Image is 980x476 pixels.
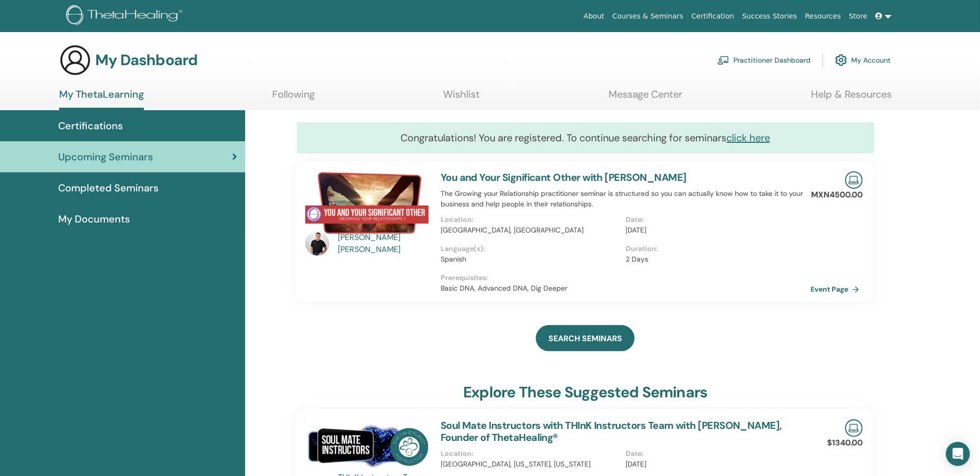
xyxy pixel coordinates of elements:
[626,254,805,265] p: 2 Days
[738,7,801,26] a: Success Stories
[811,88,892,108] a: Help & Resources
[272,88,315,108] a: Following
[835,52,847,69] img: cog.svg
[717,49,811,71] a: Practitioner Dashboard
[609,7,688,26] a: Courses & Seminars
[726,131,770,144] a: click here
[626,459,805,469] p: [DATE]
[441,188,811,209] p: The Growing your Relationship practitioner seminar is structured so you can actually know how to ...
[441,448,620,459] p: Location :
[305,171,429,234] img: You and Your Significant Other
[95,51,198,69] h3: My Dashboard
[297,122,874,153] div: Congratulations! You are registered. To continue searching for seminars
[626,448,805,459] p: Date :
[536,325,635,351] a: SEARCH SEMINARS
[548,333,622,344] span: SEARCH SEMINARS
[441,283,811,294] p: Basic DNA, Advanced DNA, Dig Deeper
[609,88,683,108] a: Message Center
[845,419,863,437] img: Live Online Seminar
[441,225,620,235] p: [GEOGRAPHIC_DATA], [GEOGRAPHIC_DATA]
[59,88,144,110] a: My ThetaLearning
[811,282,863,297] a: Event Page
[441,273,811,283] p: Prerequisites :
[59,44,91,76] img: generic-user-icon.jpg
[441,171,687,184] a: You and Your Significant Other with [PERSON_NAME]
[441,244,620,254] p: Language(s) :
[463,383,707,401] h3: explore these suggested seminars
[441,254,620,265] p: Spanish
[441,459,620,469] p: [GEOGRAPHIC_DATA], [US_STATE], [US_STATE]
[845,7,872,26] a: Store
[579,7,608,26] a: About
[58,180,158,195] span: Completed Seminars
[444,88,480,108] a: Wishlist
[58,211,130,226] span: My Documents
[626,214,805,225] p: Date :
[811,189,863,201] p: MXN4500.00
[626,244,805,254] p: Duration :
[946,442,970,466] div: Open Intercom Messenger
[626,225,805,235] p: [DATE]
[305,419,429,474] img: Soul Mate Instructors
[441,419,782,444] a: Soul Mate Instructors with THInK Instructors Team with [PERSON_NAME], Founder of ThetaHealing®
[441,214,620,225] p: Location :
[835,49,891,71] a: My Account
[717,56,729,65] img: chalkboard-teacher.svg
[305,231,329,256] img: default.jpg
[58,118,123,133] span: Certifications
[801,7,845,26] a: Resources
[845,171,863,189] img: Live Online Seminar
[66,5,186,28] img: logo.png
[687,7,738,26] a: Certification
[338,231,431,256] a: [PERSON_NAME] [PERSON_NAME]
[827,437,863,449] p: $1340.00
[58,149,153,164] span: Upcoming Seminars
